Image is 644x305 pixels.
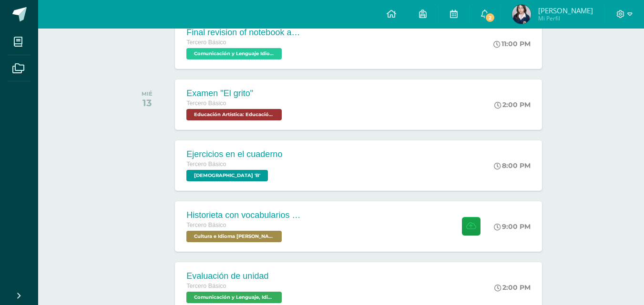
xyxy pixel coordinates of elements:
[186,48,282,59] span: Comunicación y Lenguaje Idioma Extranjero Inglés 'B'
[186,39,226,46] span: Tercero Básico
[538,6,593,15] span: [PERSON_NAME]
[186,231,282,242] span: Cultura e Idioma Maya Garífuna o Xinca 'B'
[512,5,531,24] img: 41b69cafc6c9dcc1d0ea30fe2271c450.png
[186,271,284,281] div: Evaluación de unidad
[494,222,531,231] div: 9:00 PM
[494,100,531,109] div: 2:00 PM
[485,12,495,23] span: 2
[494,161,531,170] div: 8:00 PM
[186,149,282,159] div: Ejercicios en el cuaderno
[493,39,531,48] div: 11:00 PM
[186,210,301,220] div: Historieta con vocabularios básicos en kaqchikel
[494,283,531,292] div: 2:00 PM
[142,90,153,97] div: MIÉ
[186,222,226,228] span: Tercero Básico
[142,97,153,108] div: 13
[186,89,284,98] div: Examen "El grito"
[538,14,593,22] span: Mi Perfil
[186,100,226,107] span: Tercero Básico
[186,109,282,120] span: Educación Artística: Educación Musical 'B'
[186,292,282,303] span: Comunicación y Lenguaje, Idioma Español 'B'
[186,28,301,38] div: Final revision of notebook and book
[186,170,268,181] span: Evangelización 'B'
[186,283,226,289] span: Tercero Básico
[186,161,226,167] span: Tercero Básico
